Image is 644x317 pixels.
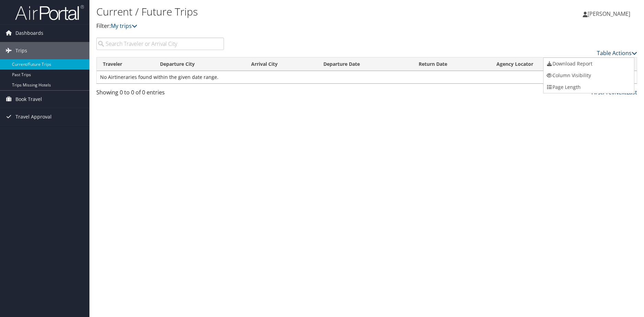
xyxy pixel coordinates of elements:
[15,108,52,125] span: Travel Approval
[15,4,84,21] img: airportal-logo.png
[544,58,634,70] a: Download Report
[15,42,27,59] span: Trips
[544,70,634,81] a: Column Visibility
[544,81,634,93] a: Page Length
[15,24,43,42] span: Dashboards
[15,91,42,108] span: Book Travel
